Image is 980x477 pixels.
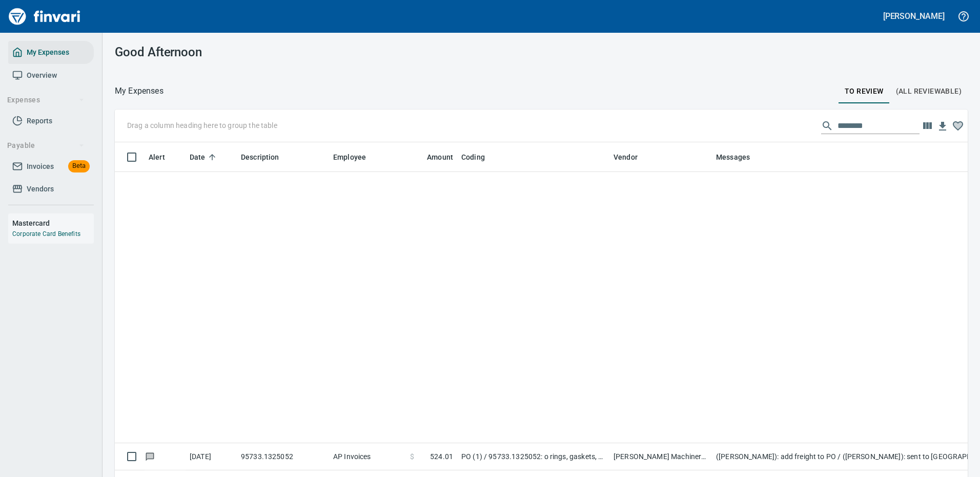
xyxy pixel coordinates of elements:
img: Finvari [6,4,83,29]
a: Corporate Card Benefits [12,230,80,237]
td: PO (1) / 95733.1325052: o rings, gaskets, turbos, band clamps, nuts* / 1: o rings, gaskets, turbo... [457,443,609,470]
h5: [PERSON_NAME] [883,11,945,21]
span: Expenses [7,94,85,106]
td: 95733.1325052 [237,443,329,470]
span: Vendor [614,151,638,163]
h3: Good Afternoon [115,45,383,59]
button: [PERSON_NAME] [881,8,947,24]
span: To Review [845,85,884,98]
td: AP Invoices [329,443,406,470]
span: Invoices [27,160,54,173]
a: InvoicesBeta [8,155,94,178]
p: My Expenses [115,85,164,97]
span: Description [241,151,293,163]
span: Coding [461,151,498,163]
span: (All Reviewable) [896,85,962,98]
a: Overview [8,64,94,87]
span: Alert [149,151,178,163]
td: [PERSON_NAME] Machinery Co (1-10794) [609,443,712,470]
button: Download Table [935,119,950,134]
a: My Expenses [8,41,94,64]
span: $ [410,451,414,462]
span: Vendor [614,151,651,163]
button: Column choices favorited. Click to reset to default [950,118,966,134]
nav: breadcrumb [115,85,164,97]
button: Choose columns to display [920,118,935,134]
span: Messages [716,151,763,163]
span: Payable [7,139,85,152]
span: Amount [427,151,453,163]
span: Messages [716,151,750,163]
span: Coding [461,151,485,163]
span: My Expenses [27,46,69,59]
span: Date [190,151,219,163]
span: Description [241,151,279,163]
button: Payable [3,136,89,155]
p: Drag a column heading here to group the table [127,120,277,131]
a: Vendors [8,178,94,201]
span: Employee [333,151,379,163]
span: Overview [27,69,57,82]
td: [DATE] [186,443,237,470]
button: Expenses [3,91,89,110]
h6: Mastercard [12,218,94,229]
span: Has messages [145,453,155,460]
span: Vendors [27,183,54,196]
span: Amount [414,151,453,163]
span: Reports [27,115,52,127]
a: Reports [8,110,94,133]
span: Alert [149,151,165,163]
span: Employee [333,151,366,163]
span: 524.01 [430,451,453,462]
span: Date [190,151,206,163]
span: Beta [68,160,90,172]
